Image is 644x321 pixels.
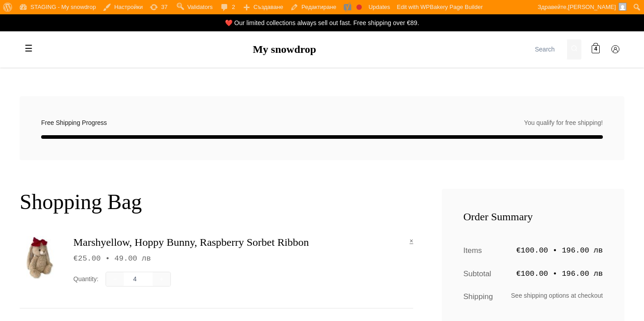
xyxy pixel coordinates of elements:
span: €100.00 • 196.00 лв [516,268,603,280]
button: + [153,272,170,286]
span: See shipping options at checkout [511,291,603,303]
h3: Order Summary [463,210,603,223]
h1: Shopping Bag [20,189,413,215]
span: [PERSON_NAME] [568,4,616,10]
button: − [106,272,124,286]
span: €100.00 • 196.00 лв [516,244,603,257]
span: You qualify for free shipping! [524,118,603,128]
span: Items [463,244,482,257]
a: 4 [587,41,605,59]
label: Toggle mobile menu [20,40,38,58]
span: €25.00 • 49.00 лв [73,254,151,263]
a: Remove this item [410,236,413,246]
span: Quantity: [73,274,98,284]
a: Marshyellow, Hoppy Bunny, Raspberry Sorbet Ribbon [73,236,309,248]
div: Focus keyphrase not set [356,4,362,10]
a: My snowdrop [253,43,316,55]
span: Free Shipping Progress [41,118,107,128]
span: 4 [594,45,597,54]
input: Search [531,39,567,60]
span: Subtotal [463,268,491,280]
span: Shipping [463,291,493,303]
